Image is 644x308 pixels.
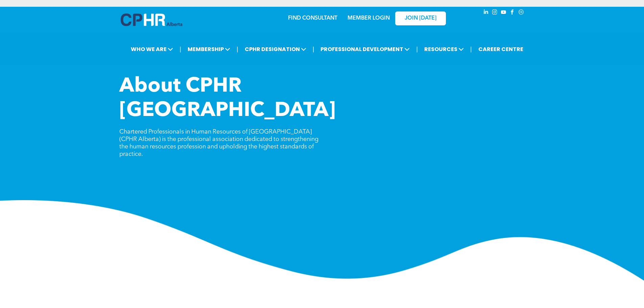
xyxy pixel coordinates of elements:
[395,11,446,25] a: JOIN [DATE]
[237,42,238,56] li: |
[129,43,175,55] span: WHO WE ARE
[470,42,472,56] li: |
[119,76,336,121] span: About CPHR [GEOGRAPHIC_DATA]
[422,43,466,55] span: RESOURCES
[121,14,182,26] img: A blue and white logo for cp alberta
[518,8,525,18] a: Social network
[509,8,516,18] a: facebook
[186,43,232,55] span: MEMBERSHIP
[491,8,499,18] a: instagram
[288,16,337,21] a: FIND CONSULTANT
[119,129,318,157] span: Chartered Professionals in Human Resources of [GEOGRAPHIC_DATA] (CPHR Alberta) is the professiona...
[476,43,525,55] a: CAREER CENTRE
[313,42,314,56] li: |
[318,43,412,55] span: PROFESSIONAL DEVELOPMENT
[482,8,490,18] a: linkedin
[416,42,418,56] li: |
[405,15,436,22] span: JOIN [DATE]
[243,43,308,55] span: CPHR DESIGNATION
[348,16,390,21] a: MEMBER LOGIN
[500,8,507,18] a: youtube
[180,42,181,56] li: |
